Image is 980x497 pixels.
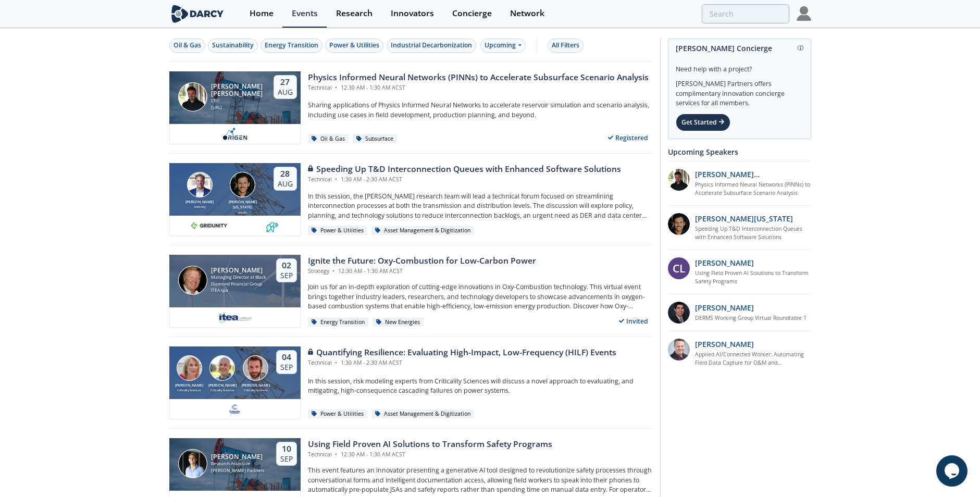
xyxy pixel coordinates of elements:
img: f59c13b7-8146-4c0f-b540-69d0cf6e4c34 [228,403,241,415]
input: Advanced Search [702,4,789,23]
div: [PERSON_NAME] [183,200,216,205]
div: Power & Utilities [329,41,379,50]
img: e2203200-5b7a-4eed-a60e-128142053302 [217,311,253,324]
img: Brian Fitzsimons [187,172,213,197]
div: Sustainability [212,41,254,50]
p: This event features an innovator presenting a generative AI tool designed to revolutionize safety... [308,466,653,494]
div: Quantifying Resilience: Evaluating High-Impact, Low-Frequency (HILF) Events [308,346,616,359]
span: • [333,359,339,366]
img: Ruben Rodriguez Torrado [178,82,207,111]
div: Oil & Gas [173,41,201,50]
button: All Filters [548,39,584,53]
p: [PERSON_NAME] [695,302,754,313]
span: • [333,451,339,458]
div: Using Field Proven AI Solutions to Transform Safety Programs [308,438,552,451]
a: Patrick Imeson [PERSON_NAME] Managing Director at Black Diamond Financial Group ITEA spa 02 Sep I... [169,255,653,328]
div: Network [510,9,544,18]
div: [PERSON_NAME] [211,267,267,274]
div: GridUnity [183,205,216,209]
button: Industrial Decarbonization [387,39,476,53]
div: Industrial Decarbonization [391,41,472,50]
div: [PERSON_NAME] Partners offers complimentary innovation concierge services for all members. [676,74,803,108]
div: Sep [280,363,293,372]
a: DERMS Working Group Virtual Roundtable 1 [695,314,807,322]
div: [PERSON_NAME] [206,383,239,389]
div: [PERSON_NAME] [PERSON_NAME] [211,83,264,97]
div: [PERSON_NAME] [211,453,264,461]
div: Concierge [452,9,492,18]
img: Luigi Montana [230,172,255,197]
p: [PERSON_NAME] [695,257,754,268]
div: Home [250,9,274,18]
div: Technical 1:30 AM - 2:30 AM ACST [308,176,621,184]
img: information.svg [798,45,803,51]
div: Oil & Gas [308,134,349,144]
a: Using Field Proven AI Solutions to Transform Safety Programs [695,269,811,286]
div: Invited [614,315,653,328]
div: Need help with a project? [676,57,803,74]
div: Research Associate [211,461,264,467]
div: Power & Utilities [308,226,368,235]
p: In this session, risk modeling experts from Criticality Sciences will discuss a novel approach to... [308,377,653,396]
img: Ross Dakin [243,355,268,381]
div: Innovators [391,9,434,18]
img: Profile [797,6,811,21]
img: Juan Mayol [178,449,207,478]
div: Upcoming Speakers [668,143,811,161]
div: Energy Transition [308,318,369,327]
div: Technical 12:30 AM - 1:30 AM ACST [308,451,552,459]
div: CEO [211,97,264,104]
a: Speeding Up T&D Interconnection Queues with Enhanced Software Solutions [695,225,811,242]
button: Energy Transition [260,39,322,53]
button: Power & Utilities [325,39,383,53]
p: Join us for an in-depth exploration of cutting-edge innovations in Oxy-Combustion technology. Thi... [308,282,653,311]
img: Ben Ruddell [209,355,235,381]
div: ITEA spa [211,287,267,294]
div: Technical 12:30 AM - 1:30 AM ACST [308,84,649,92]
p: [PERSON_NAME] [PERSON_NAME] [695,169,811,180]
img: logo-wide.svg [169,5,226,23]
div: Managing Director at Black Diamond Financial Group [211,274,267,287]
img: 336b6de1-6040-4323-9c13-5718d9811639 [266,219,279,232]
div: 02 [280,260,293,271]
div: [PERSON_NAME] Partners [211,467,264,474]
img: origen.ai.png [219,128,250,140]
iframe: chat widget [936,455,970,487]
div: [PERSON_NAME] [239,383,272,389]
div: Power & Utilities [308,409,368,419]
a: Susan Ginsburg [PERSON_NAME] Criticality Sciences Ben Ruddell [PERSON_NAME] Criticality Sciences ... [169,346,653,419]
img: Patrick Imeson [178,266,207,295]
p: Sharing applications of Physics Informed Neural Networks to accelerate reservoir simulation and s... [308,101,653,120]
a: Applied AI/Connected Worker: Automating Field Data Capture for O&M and Construction [695,351,811,367]
div: All Filters [552,41,579,50]
div: Criticality Sciences [173,388,206,392]
div: [URL] [211,104,264,111]
div: Get Started [676,114,730,131]
div: Upcoming [480,39,526,53]
div: Events [292,9,318,18]
img: Susan Ginsburg [177,355,202,381]
a: Ruben Rodriguez Torrado [PERSON_NAME] [PERSON_NAME] CEO [URL] 27 Aug Physics Informed Neural Netw... [169,71,653,144]
div: Strategy 12:30 AM - 1:30 AM ACST [308,267,536,276]
div: Sep [280,271,293,280]
a: Physics Informed Neural Networks (PINNs) to Accelerate Subsurface Scenario Analysis [695,181,811,197]
div: 27 [278,77,293,88]
span: • [331,267,337,275]
div: Asset Management & Digitization [371,409,475,419]
div: Criticality Sciences [239,388,272,392]
div: [PERSON_NAME][US_STATE] [227,200,259,210]
div: Aug [278,88,293,97]
div: Physics Informed Neural Networks (PINNs) to Accelerate Subsurface Scenario Analysis [308,71,649,84]
div: Asset Management & Digitization [371,226,475,235]
img: 257d1208-f7de-4aa6-9675-f79dcebd2004 [668,339,690,361]
div: Sep [280,454,293,464]
div: Ignite the Future: Oxy-Combustion for Low-Carbon Power [308,255,536,267]
div: 28 [278,169,293,179]
img: 1b183925-147f-4a47-82c9-16eeeed5003c [668,213,690,235]
div: Subsurface [353,134,398,144]
div: Registered [603,131,653,144]
div: Technical 1:30 AM - 2:30 AM ACST [308,359,616,367]
p: In this session, the [PERSON_NAME] research team will lead a technical forum focused on streamlin... [308,192,653,220]
div: Speeding Up T&D Interconnection Queues with Enhanced Software Solutions [308,163,621,176]
div: Aug [278,179,293,189]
